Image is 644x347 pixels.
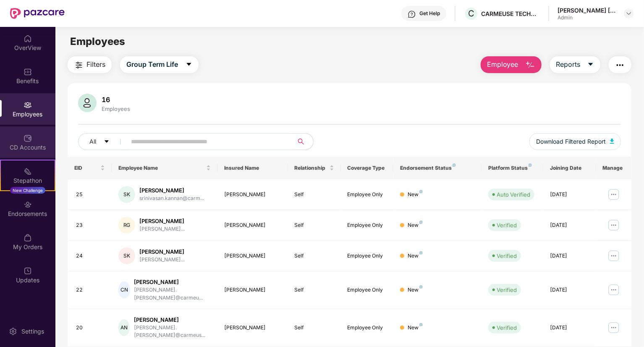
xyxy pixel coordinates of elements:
img: manageButton [607,283,620,297]
div: Employee Only [348,221,387,229]
span: Relationship [295,165,328,171]
span: Download Filtered Report [536,137,606,146]
div: Endorsement Status [400,165,475,171]
div: AN [118,319,130,336]
img: svg+xml;base64,PHN2ZyBpZD0iQ0RfQWNjb3VudHMiIGRhdGEtbmFtZT0iQ0QgQWNjb3VudHMiIHhtbG5zPSJodHRwOi8vd3... [24,134,32,142]
img: svg+xml;base64,PHN2ZyB4bWxucz0iaHR0cDovL3d3dy53My5vcmcvMjAwMC9zdmciIHdpZHRoPSI4IiBoZWlnaHQ9IjgiIH... [419,323,423,326]
div: Self [295,286,334,294]
img: svg+xml;base64,PHN2ZyB4bWxucz0iaHR0cDovL3d3dy53My5vcmcvMjAwMC9zdmciIHdpZHRoPSI4IiBoZWlnaHQ9IjgiIH... [419,190,423,193]
div: Admin [558,14,616,21]
img: svg+xml;base64,PHN2ZyB4bWxucz0iaHR0cDovL3d3dy53My5vcmcvMjAwMC9zdmciIHdpZHRoPSI4IiBoZWlnaHQ9IjgiIH... [453,163,456,167]
div: srinivasan.kannan@carm... [139,195,204,202]
img: svg+xml;base64,PHN2ZyB4bWxucz0iaHR0cDovL3d3dy53My5vcmcvMjAwMC9zdmciIHhtbG5zOnhsaW5rPSJodHRwOi8vd3... [78,94,97,112]
img: svg+xml;base64,PHN2ZyB4bWxucz0iaHR0cDovL3d3dy53My5vcmcvMjAwMC9zdmciIHdpZHRoPSI4IiBoZWlnaHQ9IjgiIH... [419,285,423,289]
img: svg+xml;base64,PHN2ZyB4bWxucz0iaHR0cDovL3d3dy53My5vcmcvMjAwMC9zdmciIHdpZHRoPSI4IiBoZWlnaHQ9IjgiIH... [529,163,532,167]
div: New [408,191,423,199]
th: Manage [596,157,631,179]
th: Relationship [288,157,341,179]
div: CARMEUSE TECHNOLOGIES INDIA PRIVATE LIMITED [481,10,540,18]
div: Verified [497,252,517,260]
div: [PERSON_NAME]... [139,256,185,264]
img: svg+xml;base64,PHN2ZyBpZD0iSGVscC0zMngzMiIgeG1sbnM9Imh0dHA6Ly93d3cudzMub3JnLzIwMDAvc3ZnIiB3aWR0aD... [408,10,416,18]
img: svg+xml;base64,PHN2ZyB4bWxucz0iaHR0cDovL3d3dy53My5vcmcvMjAwMC9zdmciIHdpZHRoPSI4IiBoZWlnaHQ9IjgiIH... [419,221,423,224]
div: Employees [100,105,132,112]
div: Employee Only [348,252,387,260]
div: RG [118,217,135,234]
img: svg+xml;base64,PHN2ZyB4bWxucz0iaHR0cDovL3d3dy53My5vcmcvMjAwMC9zdmciIHdpZHRoPSIyNCIgaGVpZ2h0PSIyNC... [615,60,625,70]
img: svg+xml;base64,PHN2ZyBpZD0iRHJvcGRvd24tMzJ4MzIiIHhtbG5zPSJodHRwOi8vd3d3LnczLm9yZy8yMDAwL3N2ZyIgd2... [626,10,632,17]
div: [PERSON_NAME] [224,221,281,229]
img: svg+xml;base64,PHN2ZyB4bWxucz0iaHR0cDovL3d3dy53My5vcmcvMjAwMC9zdmciIHdpZHRoPSI4IiBoZWlnaHQ9IjgiIH... [419,251,423,255]
div: New [408,252,423,260]
div: [PERSON_NAME] [224,252,281,260]
span: EID [74,165,99,171]
div: [PERSON_NAME]... [139,225,185,233]
div: New [408,324,423,332]
div: Settings [19,327,47,336]
div: Platform Status [488,165,537,171]
div: [PERSON_NAME] [224,191,281,199]
div: [DATE] [550,324,589,332]
span: Employees [70,35,125,47]
span: All [89,137,96,146]
div: [PERSON_NAME].[PERSON_NAME]@carmeus... [134,324,211,340]
div: [PERSON_NAME] [134,316,211,324]
div: New [408,286,423,294]
div: 24 [76,252,105,260]
img: svg+xml;base64,PHN2ZyB4bWxucz0iaHR0cDovL3d3dy53My5vcmcvMjAwMC9zdmciIHhtbG5zOnhsaW5rPSJodHRwOi8vd3... [610,139,614,144]
button: Allcaret-down [78,133,129,150]
div: 23 [76,221,105,229]
div: [PERSON_NAME] [134,278,211,286]
img: svg+xml;base64,PHN2ZyBpZD0iVXBkYXRlZCIgeG1sbnM9Imh0dHA6Ly93d3cudzMub3JnLzIwMDAvc3ZnIiB3aWR0aD0iMj... [24,267,32,275]
span: caret-down [104,139,110,145]
button: Reportscaret-down [550,56,600,73]
button: Employee [481,56,542,73]
img: manageButton [607,188,620,201]
img: svg+xml;base64,PHN2ZyB4bWxucz0iaHR0cDovL3d3dy53My5vcmcvMjAwMC9zdmciIHhtbG5zOnhsaW5rPSJodHRwOi8vd3... [525,60,535,70]
span: Reports [556,59,581,70]
div: Auto Verified [497,190,530,199]
div: Self [295,252,334,260]
div: [DATE] [550,286,589,294]
div: Self [295,191,334,199]
div: [PERSON_NAME] [139,187,204,195]
th: Coverage Type [341,157,394,179]
th: Employee Name [112,157,217,179]
th: Insured Name [217,157,288,179]
span: C [468,8,474,18]
img: svg+xml;base64,PHN2ZyBpZD0iQmVuZWZpdHMiIHhtbG5zPSJodHRwOi8vd3d3LnczLm9yZy8yMDAwL3N2ZyIgd2lkdGg9Ij... [24,68,32,76]
div: [PERSON_NAME] [PERSON_NAME] [558,6,616,14]
span: search [293,138,309,145]
div: SK [118,247,135,264]
span: Filters [86,59,105,70]
img: svg+xml;base64,PHN2ZyB4bWxucz0iaHR0cDovL3d3dy53My5vcmcvMjAwMC9zdmciIHdpZHRoPSIyMSIgaGVpZ2h0PSIyMC... [24,167,32,176]
div: Stepathon [1,176,55,185]
span: Employee [487,59,518,70]
span: caret-down [587,61,594,68]
button: search [293,133,314,150]
div: 22 [76,286,105,294]
img: svg+xml;base64,PHN2ZyBpZD0iRW5kb3JzZW1lbnRzIiB4bWxucz0iaHR0cDovL3d3dy53My5vcmcvMjAwMC9zdmciIHdpZH... [24,200,32,209]
div: [DATE] [550,221,589,229]
img: svg+xml;base64,PHN2ZyBpZD0iTXlfT3JkZXJzIiBkYXRhLW5hbWU9Ik15IE9yZGVycyIgeG1sbnM9Imh0dHA6Ly93d3cudz... [24,234,32,242]
div: Self [295,324,334,332]
th: Joining Date [543,157,596,179]
img: svg+xml;base64,PHN2ZyBpZD0iU2V0dGluZy0yMHgyMCIgeG1sbnM9Imh0dHA6Ly93d3cudzMub3JnLzIwMDAvc3ZnIiB3aW... [9,327,17,336]
span: caret-down [186,61,192,68]
div: New Challenge [10,187,45,194]
div: CN [118,281,130,298]
div: Self [295,221,334,229]
img: svg+xml;base64,PHN2ZyB4bWxucz0iaHR0cDovL3d3dy53My5vcmcvMjAwMC9zdmciIHdpZHRoPSIyNCIgaGVpZ2h0PSIyNC... [74,60,84,70]
img: svg+xml;base64,PHN2ZyBpZD0iRW1wbG95ZWVzIiB4bWxucz0iaHR0cDovL3d3dy53My5vcmcvMjAwMC9zdmciIHdpZHRoPS... [24,101,32,109]
span: Group Term Life [126,59,178,70]
button: Download Filtered Report [529,133,621,150]
div: Verified [497,286,517,294]
div: [PERSON_NAME].[PERSON_NAME]@carmeu... [134,286,211,302]
div: [PERSON_NAME] [139,217,185,225]
div: Employee Only [348,324,387,332]
img: New Pazcare Logo [10,8,65,19]
div: 20 [76,324,105,332]
div: New [408,221,423,229]
div: [PERSON_NAME] [224,324,281,332]
div: Employee Only [348,286,387,294]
